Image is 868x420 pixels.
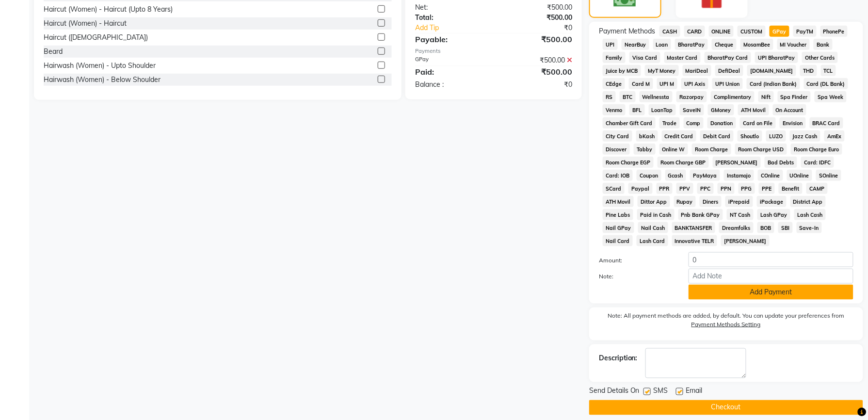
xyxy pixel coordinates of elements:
span: Credit Card [662,130,697,142]
span: Lash Card [637,235,668,246]
span: CARD [684,26,705,37]
input: Add Note [689,269,853,284]
span: PPG [739,183,755,194]
span: CAMP [806,183,828,194]
span: BharatPay Card [705,52,751,63]
span: Rupay [674,196,696,207]
span: BFL [629,104,645,115]
span: Loan [653,39,672,50]
span: Lash GPay [757,209,790,220]
button: Add Payment [689,285,853,300]
span: bKash [636,130,658,142]
span: BOB [757,222,774,233]
span: PayMaya [690,170,720,181]
span: City Card [603,130,632,142]
span: Nail Card [603,235,633,246]
span: UPI Union [712,78,743,89]
div: GPay [408,55,494,65]
span: Bad Debts [765,157,797,168]
span: UPI Axis [681,78,708,89]
div: Payable: [408,33,494,45]
span: Nift [758,91,774,102]
span: SOnline [816,170,841,181]
span: Card: IDFC [801,157,834,168]
label: Payment Methods Setting [691,320,761,329]
div: ₹500.00 [494,66,579,78]
span: LUZO [766,130,786,142]
span: Family [603,52,626,63]
span: Room Charge USD [735,144,787,155]
span: Nail Cash [638,222,668,233]
span: Discover [603,144,630,155]
span: Save-In [797,222,822,233]
div: Haircut ([DEMOGRAPHIC_DATA]) [44,32,148,43]
span: Instamojo [724,170,754,181]
span: PhonePe [820,26,848,37]
span: Card (DL Bank) [804,78,849,89]
span: MariDeal [683,65,712,76]
span: Card on File [740,117,776,129]
div: ₹0 [494,80,579,90]
span: Donation [707,117,736,129]
span: ONLINE [709,26,734,37]
span: Nail GPay [603,222,634,233]
span: PPE [759,183,775,194]
div: Balance : [408,80,494,90]
span: CASH [659,26,680,37]
span: Dittor App [638,196,670,207]
span: UPI [603,39,618,50]
span: Paid in Cash [637,209,675,220]
span: UPI BharatPay [755,52,798,63]
span: PayTM [793,26,817,37]
div: ₹0 [508,23,579,33]
div: Hairwash (Women) - Upto Shoulder [44,61,156,71]
label: Note: [592,272,681,281]
div: Net: [408,2,494,13]
span: PPN [718,183,735,194]
span: Dreamfolks [719,222,754,233]
a: Add Tip [408,23,508,33]
span: CEdge [603,78,625,89]
span: MosamBee [740,39,773,50]
span: UPI M [657,78,678,89]
span: Card: IOB [603,170,633,181]
span: Lash Cash [794,209,826,220]
input: Amount [689,252,853,267]
span: Spa Finder [778,91,811,102]
span: Comp [684,117,704,129]
span: Room Charge EGP [603,157,654,168]
span: LoanTap [649,104,676,115]
span: THD [800,65,817,76]
span: [DOMAIN_NAME] [747,65,796,76]
span: iPackage [757,196,787,207]
span: Email [686,386,703,398]
label: Note: All payment methods are added, by default. You can update your preferences from [599,311,853,333]
span: BRAC Card [810,117,844,129]
span: [PERSON_NAME] [721,235,770,246]
span: Card M [629,78,653,89]
span: SBI [778,222,793,233]
span: Complimentary [711,91,755,102]
span: Trade [659,117,680,129]
span: Innovative TELR [672,235,718,246]
span: Debit Card [700,130,734,142]
span: BTC [620,91,636,102]
span: Online W [659,144,689,155]
span: District App [790,196,826,207]
span: On Account [773,104,807,115]
span: Benefit [779,183,803,194]
span: Gcash [665,170,687,181]
span: ATH Movil [603,196,634,207]
span: Paypal [628,183,653,194]
span: Cheque [712,39,737,50]
span: NT Cash [727,209,754,220]
div: Description: [599,353,638,363]
div: Beard [44,47,63,57]
span: AmEx [824,130,845,142]
span: Spa Week [815,91,847,102]
span: SaveIN [680,104,704,115]
span: Payment Methods [599,26,656,36]
span: [PERSON_NAME] [713,157,761,168]
span: PPC [697,183,714,194]
span: Pine Labs [603,209,633,220]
